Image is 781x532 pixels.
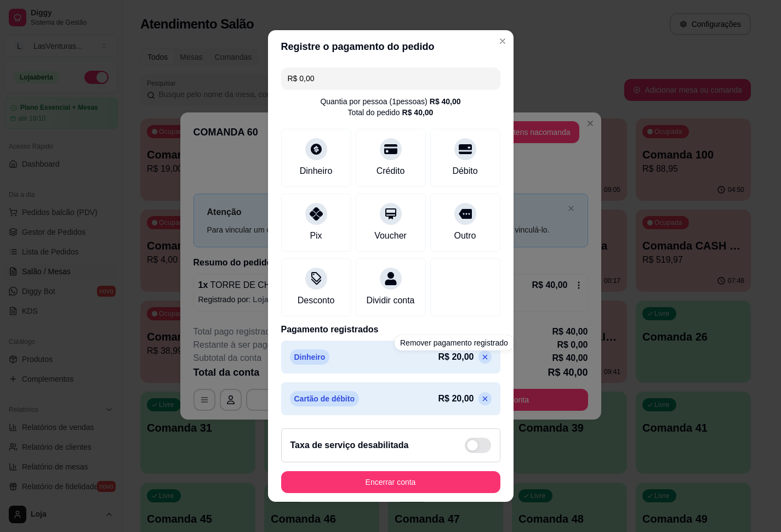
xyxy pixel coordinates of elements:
[494,32,511,50] button: Close
[377,165,405,178] div: Crédito
[290,439,409,452] h2: Taxa de serviço desabilitada
[452,165,477,178] div: Débito
[366,294,414,307] div: Dividir conta
[268,30,514,63] header: Registre o pagamento do pedido
[281,323,500,336] p: Pagamento registrados
[290,349,330,365] p: Dinheiro
[454,229,476,242] div: Outro
[430,96,461,107] div: R$ 40,00
[320,96,460,107] div: Quantia por pessoa ( 1 pessoas)
[402,107,434,118] div: R$ 40,00
[288,67,494,89] input: Ex.: hambúrguer de cordeiro
[298,294,335,307] div: Desconto
[290,391,359,406] p: Cartão de débito
[348,107,434,118] div: Total do pedido
[438,392,474,405] p: R$ 20,00
[395,335,514,350] div: Remover pagamento registrado
[300,165,333,178] div: Dinheiro
[438,350,474,364] p: R$ 20,00
[374,229,407,242] div: Voucher
[310,229,322,242] div: Pix
[281,471,500,493] button: Encerrar conta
